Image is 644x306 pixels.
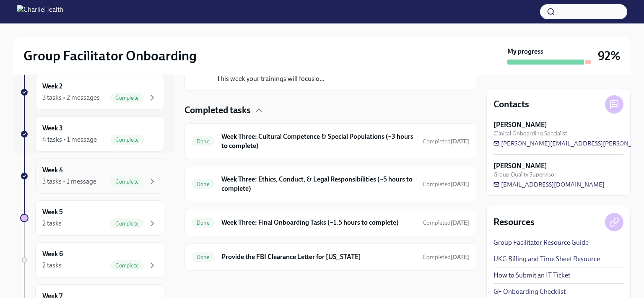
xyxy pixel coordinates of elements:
[423,253,469,261] span: August 21st, 2025 20:40
[493,287,566,296] a: GF Onboarding Checklist
[110,220,144,227] span: Complete
[110,95,144,101] span: Complete
[184,104,476,117] div: Completed tasks
[423,181,469,188] span: Completed
[423,219,469,226] span: Completed
[42,219,62,228] div: 2 tasks
[423,137,469,145] span: August 4th, 2025 14:53
[192,130,469,152] a: DoneWeek Three: Cultural Competence & Special Populations (~3 hours to complete)Completed[DATE]
[493,130,567,137] span: Clinical Onboarding Specialist
[42,291,62,301] h6: Week 7
[451,138,469,145] strong: [DATE]
[42,135,97,144] div: 4 tasks • 1 message
[42,166,63,175] h6: Week 4
[451,181,469,188] strong: [DATE]
[42,124,63,133] h6: Week 3
[42,177,96,186] div: 3 tasks • 1 message
[221,132,416,150] h6: Week Three: Cultural Competence & Special Populations (~3 hours to complete)
[493,98,529,111] h4: Contacts
[20,117,164,152] a: Week 34 tasks • 1 messageComplete
[42,82,62,91] h6: Week 2
[493,271,570,280] a: How to Submit an IT Ticket
[42,249,63,259] h6: Week 6
[192,250,469,264] a: DoneProvide the FBI Clearance Letter for [US_STATE]Completed[DATE]
[493,238,589,247] a: Group Facilitator Resource Guide
[423,219,469,227] span: August 11th, 2025 20:38
[42,207,63,217] h6: Week 5
[192,173,469,195] a: DoneWeek Three: Ethics, Conduct, & Legal Responsibilities (~5 hours to complete)Completed[DATE]
[192,138,215,145] span: Done
[423,138,469,145] span: Completed
[110,262,144,269] span: Complete
[42,93,100,102] div: 3 tasks • 2 messages
[423,254,469,261] span: Completed
[493,171,556,179] span: Group Quality Supervisor
[110,179,144,185] span: Complete
[192,254,215,260] span: Done
[42,261,62,270] div: 2 tasks
[20,75,164,110] a: Week 23 tasks • 2 messagesComplete
[451,254,469,261] strong: [DATE]
[184,104,251,117] h4: Completed tasks
[217,74,404,83] p: This week your trainings will focus o...
[221,175,416,193] h6: Week Three: Ethics, Conduct, & Legal Responsibilities (~5 hours to complete)
[493,161,547,171] strong: [PERSON_NAME]
[493,254,600,264] a: UKG Billing and Time Sheet Resource
[451,219,469,226] strong: [DATE]
[221,218,416,227] h6: Week Three: Final Onboarding Tasks (~1.5 hours to complete)
[20,200,164,236] a: Week 52 tasksComplete
[493,120,547,130] strong: [PERSON_NAME]
[20,158,164,194] a: Week 43 tasks • 1 messageComplete
[17,5,63,18] img: CharlieHealth
[598,48,621,63] h3: 92%
[493,216,535,228] h4: Resources
[507,47,543,56] strong: My progress
[20,242,164,277] a: Week 62 tasksComplete
[23,47,197,64] h2: Group Facilitator Onboarding
[192,220,215,226] span: Done
[493,180,605,189] a: [EMAIL_ADDRESS][DOMAIN_NAME]
[221,252,416,262] h6: Provide the FBI Clearance Letter for [US_STATE]
[110,137,144,143] span: Complete
[192,216,469,229] a: DoneWeek Three: Final Onboarding Tasks (~1.5 hours to complete)Completed[DATE]
[423,180,469,188] span: August 5th, 2025 13:05
[192,181,215,187] span: Done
